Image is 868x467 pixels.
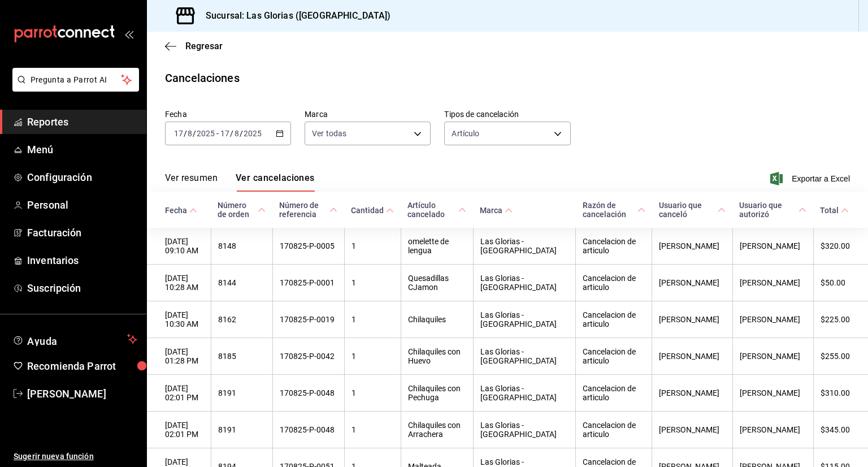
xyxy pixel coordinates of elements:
button: Exportar a Excel [772,172,850,185]
th: Las Glorias - [GEOGRAPHIC_DATA] [473,265,575,301]
th: 8185 [211,338,272,375]
label: Marca [305,110,431,118]
th: Chilaquiles con Pechuga [401,375,473,412]
th: [PERSON_NAME] [652,412,732,448]
th: [DATE] 01:28 PM [147,338,211,375]
span: / [184,129,187,138]
span: Pregunta a Parrot AI [31,74,121,86]
th: [PERSON_NAME] [732,375,813,412]
span: Ayuda [27,332,123,346]
th: Cancelacion de articulo [576,375,652,412]
th: 8148 [211,228,272,265]
th: [DATE] 10:30 AM [147,301,211,338]
th: [DATE] 10:28 AM [147,265,211,301]
span: Reportes [27,114,137,129]
th: 1 [344,338,401,375]
th: $50.00 [813,265,868,301]
th: Cancelacion de articulo [576,265,652,301]
span: Artículo [452,128,479,139]
th: 170825-P-0048 [272,375,344,412]
span: Ver todas [312,128,346,139]
span: Usuario que autorizó [739,201,806,219]
label: Tipos de cancelación [444,110,570,118]
th: $320.00 [813,228,868,265]
th: Chilaquiles con Arrachera [401,412,473,448]
span: / [240,129,243,138]
span: Razón de cancelación [583,201,645,219]
input: -- [173,129,184,138]
th: [PERSON_NAME] [732,338,813,375]
span: Número de orden [218,201,266,219]
th: [PERSON_NAME] [732,412,813,448]
h3: Sucursal: Las Glorias ([GEOGRAPHIC_DATA]) [197,9,390,23]
th: Cancelacion de articulo [576,228,652,265]
span: Menú [27,142,137,157]
th: 170825-P-0042 [272,338,344,375]
button: Ver resumen [165,172,218,192]
span: / [230,129,233,138]
input: -- [187,129,193,138]
th: $255.00 [813,338,868,375]
span: Marca [480,206,513,215]
th: omelette de lengua [401,228,473,265]
th: [PERSON_NAME] [652,375,732,412]
span: Usuario que canceló [659,201,726,219]
th: 8144 [211,265,272,301]
button: open_drawer_menu [124,29,133,38]
th: 8191 [211,412,272,448]
th: 1 [344,301,401,338]
th: Las Glorias - [GEOGRAPHIC_DATA] [473,338,575,375]
input: -- [234,129,240,138]
span: Cantidad [351,206,394,215]
th: [PERSON_NAME] [652,265,732,301]
div: Cancelaciones [165,70,240,87]
th: 1 [344,265,401,301]
th: [PERSON_NAME] [732,301,813,338]
span: Total [820,206,849,215]
th: 8191 [211,375,272,412]
span: Configuración [27,170,137,185]
span: - [216,129,219,138]
span: Regresar [185,41,223,51]
th: 170825-P-0048 [272,412,344,448]
input: ---- [196,129,215,138]
th: 170825-P-0005 [272,228,344,265]
th: Cancelacion de articulo [576,412,652,448]
a: Pregunta a Parrot AI [8,82,139,94]
span: Suscripción [27,280,137,296]
label: Fecha [165,110,291,118]
th: [DATE] 02:01 PM [147,375,211,412]
th: Cancelacion de articulo [576,301,652,338]
th: Las Glorias - [GEOGRAPHIC_DATA] [473,301,575,338]
button: Ver cancelaciones [236,172,315,192]
span: Fecha [165,206,197,215]
th: 8162 [211,301,272,338]
span: Inventarios [27,253,137,268]
input: ---- [243,129,262,138]
th: Las Glorias - [GEOGRAPHIC_DATA] [473,412,575,448]
th: 1 [344,412,401,448]
th: $310.00 [813,375,868,412]
th: [DATE] 09:10 AM [147,228,211,265]
th: 170825-P-0001 [272,265,344,301]
span: Facturación [27,225,137,240]
span: [PERSON_NAME] [27,386,137,401]
th: [DATE] 02:01 PM [147,412,211,448]
th: Chilaquiles [401,301,473,338]
th: 1 [344,228,401,265]
th: [PERSON_NAME] [652,338,732,375]
th: [PERSON_NAME] [652,301,732,338]
th: Las Glorias - [GEOGRAPHIC_DATA] [473,228,575,265]
th: [PERSON_NAME] [652,228,732,265]
th: Quesadillas CJamon [401,265,473,301]
th: Chilaquiles con Huevo [401,338,473,375]
span: Número de referencia [279,201,337,219]
span: Artículo cancelado [407,201,466,219]
th: $225.00 [813,301,868,338]
input: -- [220,129,230,138]
span: Recomienda Parrot [27,358,137,374]
button: Pregunta a Parrot AI [12,68,139,92]
th: Cancelacion de articulo [576,338,652,375]
th: [PERSON_NAME] [732,265,813,301]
